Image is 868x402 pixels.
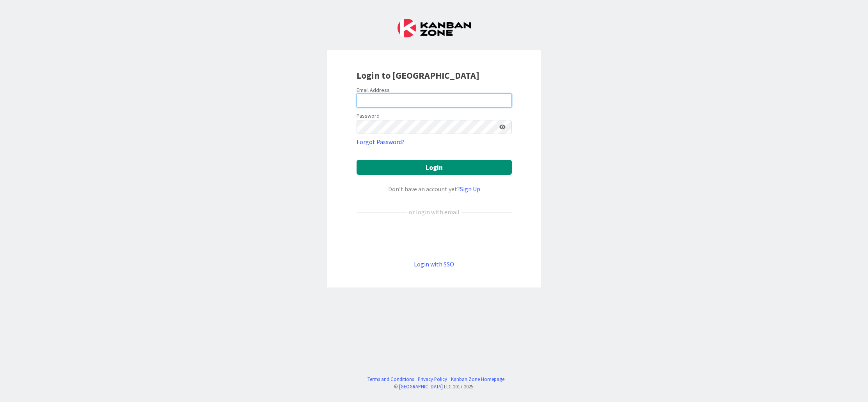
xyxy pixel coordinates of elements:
[357,160,512,175] button: Login
[407,207,462,217] div: or login with email
[357,69,479,81] b: Login to [GEOGRAPHIC_DATA]
[357,137,405,146] a: Forgot Password?
[399,383,443,390] a: [GEOGRAPHIC_DATA]
[414,260,454,268] a: Login with SSO
[357,86,390,93] label: Email Address
[398,19,471,37] img: Kanban Zone
[357,229,512,247] div: Inicie sessão com o Google. Abre num novo separador
[451,376,504,383] a: Kanban Zone Homepage
[364,383,504,390] div: © LLC 2017- 2025 .
[357,184,512,194] div: Don’t have an account yet?
[357,112,380,120] label: Password
[367,376,414,383] a: Terms and Conditions
[460,185,480,193] a: Sign Up
[418,376,447,383] a: Privacy Policy
[353,229,516,247] iframe: Botão Iniciar sessão com o Google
